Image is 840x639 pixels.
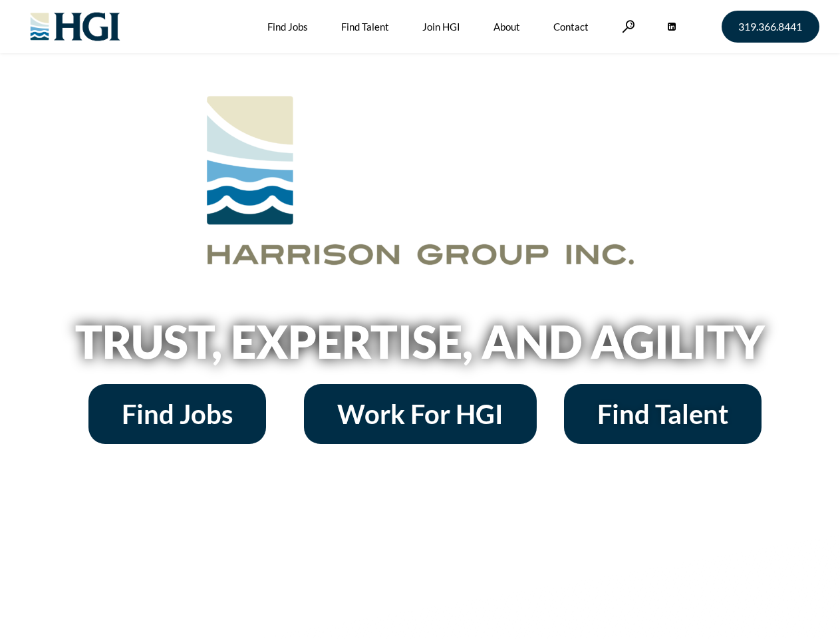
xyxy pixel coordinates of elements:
a: Work For HGI [304,384,537,444]
a: Search [622,20,635,33]
a: 319.366.8441 [722,11,819,43]
a: Find Jobs [88,384,266,444]
a: Find Talent [564,384,762,444]
span: 319.366.8441 [738,21,802,32]
span: Find Talent [597,401,728,427]
h2: Trust, Expertise, and Agility [41,319,799,364]
span: Work For HGI [337,401,503,427]
span: Find Jobs [122,401,233,427]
